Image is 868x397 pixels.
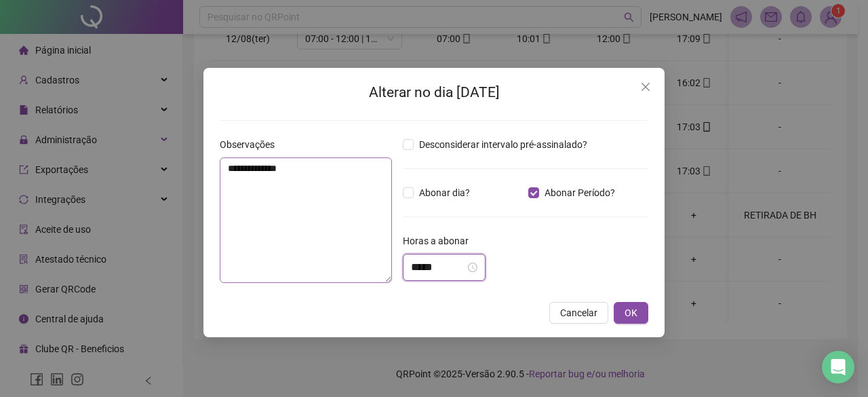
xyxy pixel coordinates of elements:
button: Close [635,76,656,98]
label: Observações [220,137,283,152]
span: Abonar Período? [539,185,620,200]
label: Horas a abonar [403,233,477,248]
div: Open Intercom Messenger [822,351,854,383]
button: OK [614,302,648,324]
span: OK [625,305,637,320]
span: close [640,81,651,92]
span: Cancelar [560,305,597,320]
span: Abonar dia? [414,185,475,200]
button: Cancelar [549,302,608,324]
span: Desconsiderar intervalo pré-assinalado? [414,137,593,152]
h2: Alterar no dia [DATE] [220,81,648,104]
